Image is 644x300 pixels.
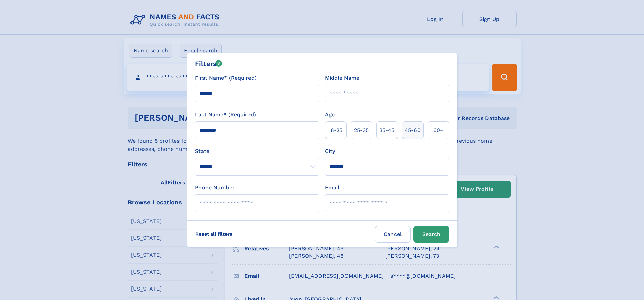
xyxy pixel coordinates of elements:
[195,147,319,155] label: State
[195,74,257,82] label: First Name* (Required)
[379,126,395,134] span: 35‑45
[325,147,335,155] label: City
[354,126,369,134] span: 25‑35
[195,59,222,69] div: Filters
[405,126,421,134] span: 45‑60
[375,226,411,243] label: Cancel
[191,226,237,242] label: Reset all filters
[195,111,256,119] label: Last Name* (Required)
[325,184,339,192] label: Email
[325,111,335,119] label: Age
[195,184,235,192] label: Phone Number
[413,226,449,243] button: Search
[433,126,444,134] span: 60+
[329,126,342,134] span: 18‑25
[325,74,359,82] label: Middle Name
